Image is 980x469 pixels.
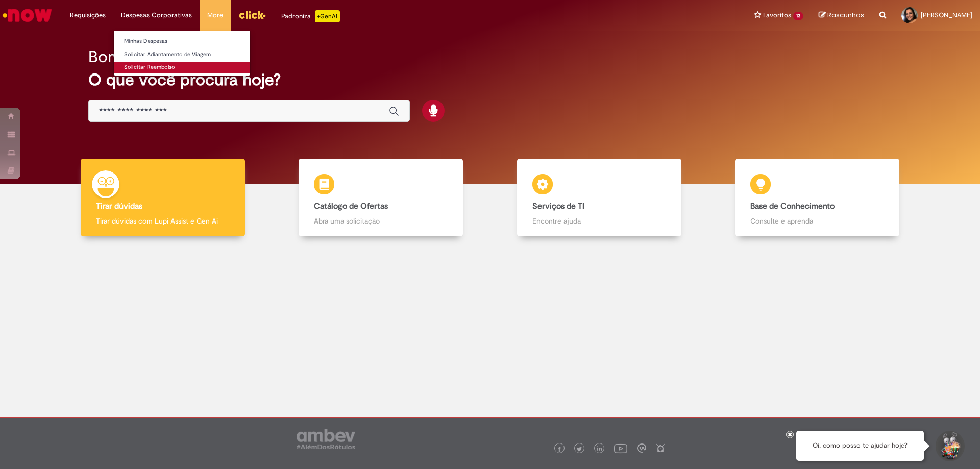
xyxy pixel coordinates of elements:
ul: Despesas Corporativas [113,31,251,76]
p: +GenAi [315,10,340,22]
img: logo_footer_workplace.png [637,443,646,453]
a: Base de Conhecimento Consulte e aprenda [708,159,927,237]
b: Base de Conhecimento [750,201,835,211]
button: Iniciar Conversa de Suporte [934,431,965,461]
img: logo_footer_twitter.png [577,447,582,452]
span: More [207,10,223,20]
a: Solicitar Reembolso [114,62,250,73]
div: Oi, como posso te ajudar hoje? [796,431,924,461]
span: [PERSON_NAME] [921,11,972,19]
img: logo_footer_ambev_rotulo_gray.png [297,429,355,449]
p: Abra uma solicitação [314,216,448,226]
b: Tirar dúvidas [96,201,142,211]
a: Serviços de TI Encontre ajuda [490,159,708,237]
span: Despesas Corporativas [121,10,192,20]
b: Catálogo de Ofertas [314,201,388,211]
span: Favoritos [763,10,791,20]
a: Minhas Despesas [114,36,250,47]
h2: O que você procura hoje? [88,71,892,89]
span: 13 [793,12,803,20]
a: Catálogo de Ofertas Abra uma solicitação [272,159,491,237]
img: ServiceNow [1,5,54,26]
a: Tirar dúvidas Tirar dúvidas com Lupi Assist e Gen Ai [54,159,272,237]
p: Consulte e aprenda [750,216,884,226]
span: Rascunhos [827,10,864,20]
a: Rascunhos [819,11,864,20]
img: logo_footer_facebook.png [557,447,562,452]
span: Requisições [70,10,106,20]
h2: Bom dia, Ariane [88,48,204,66]
img: logo_footer_naosei.png [656,443,665,453]
a: Solicitar Adiantamento de Viagem [114,49,250,60]
p: Tirar dúvidas com Lupi Assist e Gen Ai [96,216,230,226]
img: logo_footer_youtube.png [614,441,627,455]
img: click_logo_yellow_360x200.png [238,7,266,22]
div: Padroniza [281,10,340,22]
p: Encontre ajuda [532,216,666,226]
img: logo_footer_linkedin.png [597,446,602,452]
b: Serviços de TI [532,201,584,211]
